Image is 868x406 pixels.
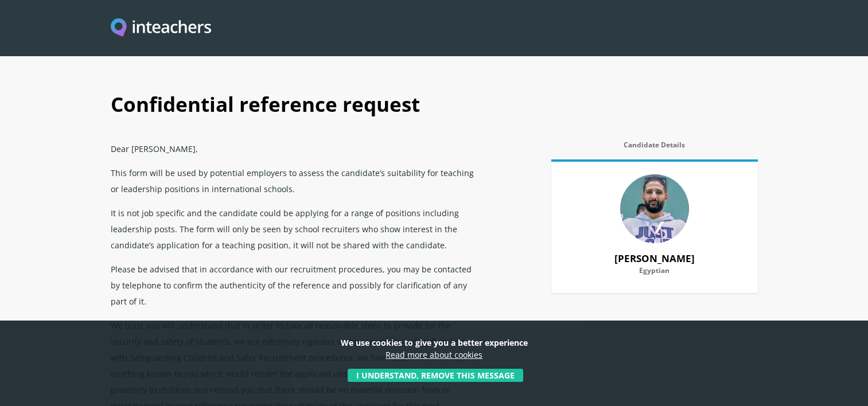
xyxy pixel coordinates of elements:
[341,337,528,348] strong: We use cookies to give you a better experience
[111,136,482,161] p: Dear [PERSON_NAME],
[614,252,695,265] strong: [PERSON_NAME]
[551,141,758,156] label: Candidate Details
[111,201,482,257] p: It is not job specific and the candidate could be applying for a range of positions including lea...
[620,174,689,243] img: 79830
[111,18,212,38] img: Inteachers
[348,369,523,382] button: I understand, remove this message
[111,80,758,136] h1: Confidential reference request
[111,257,482,313] p: Please be advised that in accordance with our recruitment procedures, you may be contacted by tel...
[386,349,482,360] a: Read more about cookies
[111,18,212,38] a: Visit this site's homepage
[111,161,482,201] p: This form will be used by potential employers to assess the candidate’s suitability for teaching ...
[565,267,744,282] label: Egyptian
